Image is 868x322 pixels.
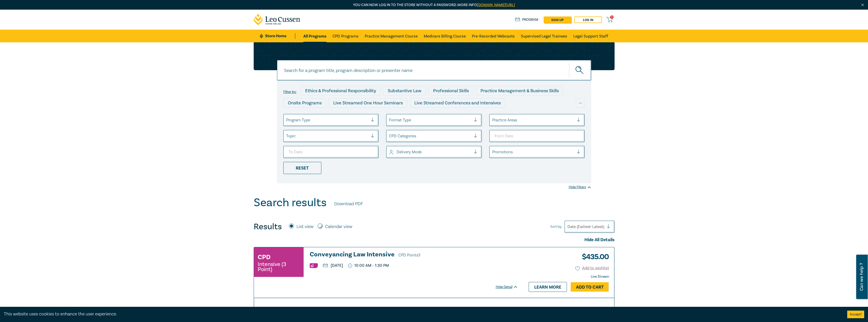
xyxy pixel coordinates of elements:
[591,274,609,279] strong: Live Stream
[258,253,270,262] h3: CPD
[283,98,326,108] div: Onsite Programs
[254,196,327,209] h1: Search results
[365,30,418,42] a: Practice Management Course
[310,251,518,259] a: Conveyancing Law Intensive CPD Points3
[348,263,389,268] p: 10:00 AM - 1:30 PM
[286,117,287,123] input: select
[310,251,518,259] h3: Conveyancing Law Intensive
[529,282,567,292] a: Learn more
[476,86,563,96] div: Practice Management & Business Skills
[366,110,424,120] div: Pre-Recorded Webcasts
[323,263,343,268] p: [DATE]
[283,162,321,174] div: Reset
[310,263,318,268] img: Substantive Law
[492,117,493,123] input: select
[515,17,539,23] a: Program
[427,110,483,120] div: 10 CPD Point Packages
[578,251,609,263] h3: $ 435.00
[254,2,615,8] p: You can now log in to the store without a password. More info
[410,98,505,108] div: Live Streamed Conferences and Intensives
[424,30,466,42] a: Medicare Billing Course
[283,146,379,158] input: To Date
[286,133,287,139] input: select
[301,86,381,96] div: Ethics & Professional Responsibility
[550,224,562,230] span: Sort by:
[574,16,602,23] a: Log in
[258,262,300,272] small: Intensive (3 Point)
[297,223,313,230] label: List view
[283,110,364,120] div: Live Streamed Practical Workshops
[389,133,390,139] input: select
[485,110,532,120] div: National Programs
[472,30,515,42] a: Pre-Recorded Webcasts
[521,30,567,42] a: Supervised Legal Trainees
[334,201,363,207] a: Download PDF
[569,185,591,190] div: Hide Filters
[489,130,585,142] input: From Date
[477,3,515,7] a: [DOMAIN_NAME][URL]
[571,282,609,292] a: Add to Cart
[303,30,326,42] a: All Programs
[544,16,571,23] a: sign up
[283,90,297,94] label: Filter by:
[496,285,524,290] div: Hide Detail
[860,3,865,7] img: Close
[573,30,608,42] a: Legal Support Staff
[575,265,609,271] button: Add to wishlist
[859,258,864,296] span: Can we help ?
[383,86,426,96] div: Substantive Law
[389,149,390,155] input: select
[260,33,295,39] a: Store Home
[325,223,352,230] label: Calendar view
[576,98,585,108] div: ...
[254,222,282,232] h4: Results
[4,311,840,317] div: This website uses cookies to enhance the user experience.
[429,86,473,96] div: Professional Skills
[610,15,614,19] span: 0
[329,98,407,108] div: Live Streamed One Hour Seminars
[333,30,359,42] a: CPD Programs
[567,224,568,230] input: Sort by
[398,253,420,258] span: CPD Points 3
[389,117,390,123] input: select
[254,237,615,243] div: Hide All Details
[277,60,591,81] input: Search for a program title, program description or presenter name
[492,149,493,155] input: select
[847,311,864,318] button: Accept cookies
